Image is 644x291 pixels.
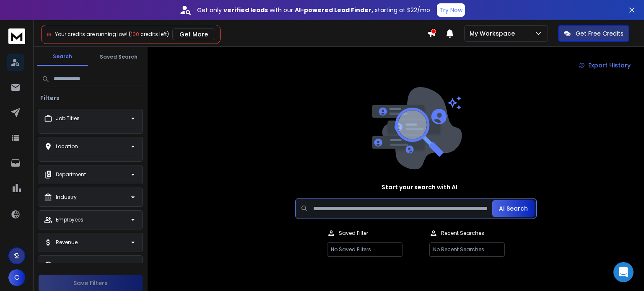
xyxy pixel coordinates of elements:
[382,183,457,191] h1: Start your search with AI
[55,31,127,38] span: Your credits are running low!
[172,28,215,40] button: Get More
[93,49,144,65] button: Saved Search
[370,87,462,170] img: image
[613,262,634,282] div: Open Intercom Messenger
[197,6,430,14] p: Get only with our starting at $22/mo
[56,171,86,178] p: Department
[56,115,80,122] p: Job Titles
[339,230,368,237] p: Saved Filter
[437,3,465,17] button: Try Now
[572,57,637,74] a: Export History
[558,25,629,42] button: Get Free Credits
[56,194,77,201] p: Industry
[37,48,88,66] button: Search
[576,29,623,38] p: Get Free Credits
[8,269,25,286] button: C
[441,230,484,237] p: Recent Searches
[327,242,402,257] p: No Saved Filters
[470,29,518,38] p: My Workspace
[37,94,63,102] h3: Filters
[56,262,79,268] p: Domains
[56,239,78,246] p: Revenue
[429,242,505,257] p: No Recent Searches
[56,216,83,223] p: Employees
[56,143,78,150] p: Location
[295,6,373,14] strong: AI-powered Lead Finder,
[492,200,535,217] button: AI Search
[8,28,25,44] img: logo
[439,6,462,14] p: Try Now
[129,31,169,38] span: ( credits left)
[131,31,139,38] span: 100
[223,6,268,14] strong: verified leads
